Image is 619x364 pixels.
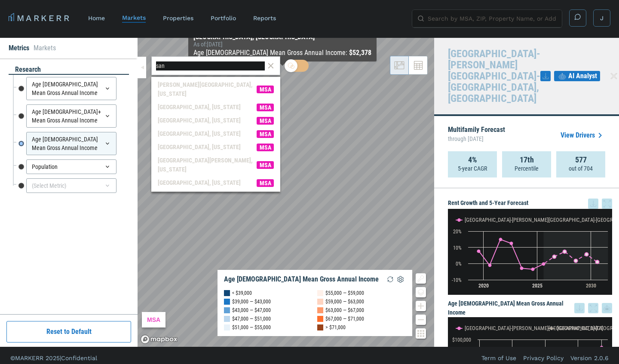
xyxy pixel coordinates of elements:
[9,43,29,53] li: Metrics
[448,199,612,209] h5: Rent Growth and 5-Year Forecast
[158,103,241,112] div: [GEOGRAPHIC_DATA], [US_STATE]
[542,262,545,266] path: Tuesday, 29 Jul, 20:00, -0.27. Atlanta-Sandy Springs-Roswell, GA.
[416,287,426,297] button: Change style map button
[151,141,280,154] span: Search Bar Suggestion Item: San Francisco, California
[452,337,471,343] text: $100,000
[510,242,513,245] path: Friday, 29 Jul, 20:00, 12.48. Atlanta-Sandy Springs-Roswell, GA.
[478,283,489,289] tspan: 2020
[151,176,280,190] span: Search Bar Suggestion Item: San Diego, California
[325,289,364,297] div: $55,000 — $59,000
[456,261,462,267] text: 0%
[448,48,540,104] h4: [GEOGRAPHIC_DATA]-[PERSON_NAME][GEOGRAPHIC_DATA]-[GEOGRAPHIC_DATA], [GEOGRAPHIC_DATA]
[452,277,462,283] text: -10%
[138,38,434,347] canvas: Map
[448,299,612,317] h5: Age [DEMOGRAPHIC_DATA] Mean Gross Annual Income
[428,10,557,27] input: Search by MSA, ZIP, Property Name, or Address
[46,355,61,361] span: 2025 |
[26,77,116,100] div: Age [DEMOGRAPHIC_DATA] Mean Gross Annual Income
[553,255,556,258] path: Wednesday, 29 Jul, 20:00, 4.27. Atlanta-Sandy Springs-Roswell, GA.
[158,156,257,174] div: [GEOGRAPHIC_DATA][PERSON_NAME], [US_STATE]
[193,33,371,58] div: Map Tooltip Content
[570,354,609,362] a: Version 2.0.6
[520,266,524,270] path: Saturday, 29 Jul, 20:00, -2.93. Atlanta-Sandy Springs-Roswell, GA.
[122,14,146,21] a: markets
[10,355,15,361] span: ©
[232,289,252,297] div: < $39,000
[151,101,280,114] span: Search Bar Suggestion Item: Sand Rock, Alabama
[257,104,274,111] span: MSA
[26,132,116,155] div: Age [DEMOGRAPHIC_DATA] Mean Gross Annual Income
[448,209,612,295] div: Rent Growth and 5-Year Forecast. Highcharts interactive chart.
[468,156,477,164] strong: 4%
[253,15,276,21] a: reports
[600,14,604,22] span: J
[325,315,364,323] div: $67,000 — $71,000
[151,114,280,127] span: Search Bar Suggestion Item: Sandersville, Georgia
[477,249,481,253] path: Monday, 29 Jul, 20:00, 7.67. Atlanta-Sandy Springs-Roswell, GA.
[453,245,462,251] text: 10%
[585,253,588,256] path: Sunday, 29 Jul, 20:00, 5.73. Atlanta-Sandy Springs-Roswell, GA.
[224,275,379,284] div: Age [DEMOGRAPHIC_DATA] Mean Gross Annual Income
[88,15,105,21] a: home
[158,129,241,138] div: [GEOGRAPHIC_DATA], [US_STATE]
[26,159,116,174] div: Population
[453,229,462,235] text: 20%
[211,15,236,21] a: Portfolio
[569,164,593,173] p: out of 704
[574,259,578,263] path: Saturday, 29 Jul, 20:00, 1.72. Atlanta-Sandy Springs-Roswell, GA.
[416,273,426,284] button: Show/Hide Legend Map Button
[257,179,274,187] span: MSA
[26,104,116,128] div: Age [DEMOGRAPHIC_DATA]+ Mean Gross Annual Income
[6,321,131,343] button: Reset to Default
[586,283,596,289] tspan: 2030
[34,43,56,53] li: Markets
[557,325,603,331] text: [GEOGRAPHIC_DATA]
[163,15,193,21] a: properties
[158,143,241,152] div: [GEOGRAPHIC_DATA], [US_STATE]
[15,355,46,361] span: MARKERR
[158,116,241,125] div: [GEOGRAPHIC_DATA], [US_STATE]
[456,217,539,223] button: Show Atlanta-Sandy Springs-Roswell, GA
[568,71,597,81] span: AI Analyst
[531,267,535,271] path: Monday, 29 Jul, 20:00, -3.52. Atlanta-Sandy Springs-Roswell, GA.
[488,263,492,267] path: Wednesday, 29 Jul, 20:00, -1.04. Atlanta-Sandy Springs-Roswell, GA.
[520,156,534,164] strong: 17th
[151,78,280,101] span: Search Bar Suggestion Item: Sandy Springs, Georgia
[532,283,542,289] tspan: 2025
[385,274,395,284] img: Reload Legend
[448,133,505,144] span: through [DATE]
[9,65,129,75] div: research
[481,354,516,362] a: Term of Use
[257,86,274,93] span: MSA
[553,250,599,263] g: Atlanta-Sandy Springs-Roswell, GA, line 2 of 2 with 5 data points.
[9,12,71,24] a: MARKERR
[193,41,371,48] div: As of : [DATE]
[257,161,274,169] span: MSA
[448,126,505,144] p: Multifamily Forecast
[593,9,610,27] button: J
[458,164,487,173] p: 5-year CAGR
[61,355,97,361] span: Confidential
[232,306,271,315] div: $43,000 — $47,000
[156,61,265,70] input: Search by MSA or ZIP Code
[523,354,564,362] a: Privacy Policy
[395,274,406,284] img: Settings
[140,334,178,344] a: Mapbox logo
[257,144,274,151] span: MSA
[416,328,426,339] button: Other options map button
[596,260,599,263] path: Monday, 29 Jul, 20:00, 1.03. Atlanta-Sandy Springs-Roswell, GA.
[151,127,280,141] span: Search Bar Suggestion Item: San Antonio, Texas
[193,48,371,58] div: Age [DEMOGRAPHIC_DATA] Mean Gross Annual Income :
[325,323,346,332] div: > $71,000
[563,250,567,253] path: Thursday, 29 Jul, 20:00, 7.41. Atlanta-Sandy Springs-Roswell, GA.
[549,325,566,331] button: Show USA
[325,306,364,315] div: $63,000 — $67,000
[448,209,612,295] svg: Interactive chart
[554,71,600,81] button: AI Analyst
[232,297,271,306] div: $39,000 — $43,000
[416,301,426,311] button: Zoom in map button
[499,238,503,241] path: Thursday, 29 Jul, 20:00, 14.92. Atlanta-Sandy Springs-Roswell, GA.
[515,164,539,173] p: Percentile
[575,156,587,164] strong: 577
[26,178,116,193] div: (Select Metric)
